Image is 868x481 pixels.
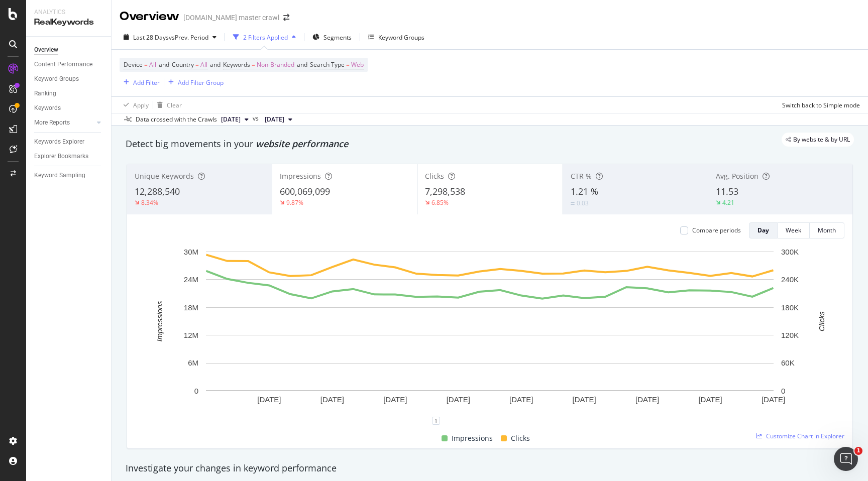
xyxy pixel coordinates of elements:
button: Apply [120,97,149,113]
span: and [210,60,221,69]
div: Investigate your changes in keyword performance [126,462,854,475]
span: 12,288,540 [135,185,180,197]
div: Add Filter [133,78,160,87]
a: Customize Chart in Explorer [756,432,844,440]
div: 8.34% [141,198,158,207]
text: [DATE] [573,395,596,404]
span: Keywords [223,60,250,69]
button: Switch back to Simple mode [778,97,860,113]
span: CTR % [571,171,592,181]
div: 4.21 [722,198,734,207]
div: Overview [120,8,179,25]
div: Month [818,226,836,234]
div: arrow-right-arrow-left [283,14,289,21]
text: [DATE] [383,395,407,404]
button: Day [749,222,778,238]
button: [DATE] [217,113,253,126]
div: 0.03 [577,199,589,207]
text: 180K [781,303,799,312]
div: Keywords Explorer [34,137,84,147]
text: 120K [781,331,799,339]
div: Add Filter Group [178,78,224,87]
div: [DOMAIN_NAME] master crawl [183,13,279,23]
div: Analytics [34,8,103,17]
a: Overview [34,45,104,55]
a: Keyword Sampling [34,170,104,181]
div: Compare periods [692,226,741,234]
button: Add Filter Group [164,76,224,88]
span: = [346,60,350,69]
span: Clicks [425,171,444,181]
text: 12M [184,331,198,339]
span: Web [351,58,364,72]
div: RealKeywords [34,17,103,28]
div: More Reports [34,117,70,128]
text: 6M [188,358,198,367]
span: Last 28 Days [133,33,169,42]
button: Month [810,222,844,238]
text: [DATE] [257,395,281,404]
span: Customize Chart in Explorer [766,432,844,440]
text: 30M [184,248,198,256]
span: 7,298,538 [425,185,465,197]
div: Explorer Bookmarks [34,151,88,162]
div: Day [757,226,769,234]
span: 1 [854,447,862,455]
text: Impressions [155,301,164,341]
text: [DATE] [635,395,659,404]
span: and [159,60,169,69]
text: 240K [781,275,799,284]
span: Impressions [452,432,493,444]
span: vs Prev. Period [169,33,208,42]
span: Device [124,60,143,69]
div: Content Performance [34,59,92,70]
div: Clear [167,101,182,109]
span: Clicks [511,432,530,444]
div: 9.87% [286,198,303,207]
a: Keywords [34,103,104,113]
button: Segments [308,29,356,45]
text: 60K [781,358,795,367]
button: Clear [153,97,182,113]
svg: A chart. [135,247,844,421]
div: Keyword Sampling [34,170,85,181]
span: 11.53 [716,185,738,197]
div: Data crossed with the Crawls [136,115,217,124]
a: Keyword Groups [34,74,104,84]
div: Overview [34,45,58,55]
text: 300K [781,248,799,256]
text: 18M [184,303,198,312]
a: Keywords Explorer [34,137,104,147]
div: Keywords [34,103,61,113]
text: [DATE] [509,395,533,404]
button: Week [778,222,810,238]
span: Unique Keywords [135,171,194,181]
div: Keyword Groups [34,74,79,84]
span: Impressions [280,171,321,181]
span: Non-Branded [257,58,294,72]
div: Ranking [34,88,56,99]
span: All [149,58,156,72]
span: = [252,60,255,69]
span: Avg. Position [716,171,758,181]
span: Country [172,60,194,69]
a: Explorer Bookmarks [34,151,104,162]
span: Segments [323,33,352,42]
iframe: Intercom live chat [834,447,858,471]
span: vs [253,114,261,123]
button: [DATE] [261,113,296,126]
div: Switch back to Simple mode [782,101,860,109]
a: Content Performance [34,59,104,70]
div: Keyword Groups [378,33,424,42]
img: Equal [571,202,575,205]
button: Last 28 DaysvsPrev. Period [120,29,221,45]
span: = [144,60,148,69]
span: All [200,58,207,72]
div: legacy label [782,133,854,147]
a: More Reports [34,117,94,128]
span: By website & by URL [793,137,850,143]
text: 0 [781,387,785,395]
span: and [297,60,307,69]
button: 2 Filters Applied [229,29,300,45]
